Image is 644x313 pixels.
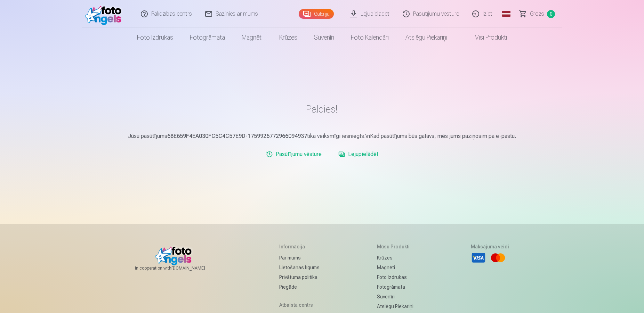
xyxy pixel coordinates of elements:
[377,253,413,263] a: Krūzes
[279,243,320,250] h5: Informācija
[129,28,182,47] a: Foto izdrukas
[471,250,486,265] li: Visa
[530,10,544,18] span: Grozs
[171,265,222,271] a: [DOMAIN_NAME]
[490,250,506,265] li: Mastercard
[471,243,509,250] h5: Maksājuma veidi
[271,28,306,47] a: Krūzes
[279,263,320,272] a: Lietošanas līgums
[377,282,413,292] a: Fotogrāmata
[182,28,233,47] a: Fotogrāmata
[377,302,413,311] a: Atslēgu piekariņi
[279,253,320,263] a: Par mums
[547,10,555,18] span: 0
[306,28,343,47] a: Suvenīri
[279,302,320,308] h5: Atbalsta centrs
[299,9,334,19] a: Galerija
[336,147,381,161] a: Lejupielādēt
[343,28,397,47] a: Foto kalendāri
[233,28,271,47] a: Magnēti
[377,292,413,302] a: Suvenīri
[263,147,324,161] a: Pasūtījumu vēsture
[135,265,222,271] span: In cooperation with
[85,3,125,25] img: /fa1
[397,28,456,47] a: Atslēgu piekariņi
[167,133,307,139] b: 68E659F4EA030FC5C4C57E9D-1759926772966094937
[377,243,413,250] h5: Mūsu produkti
[279,282,320,292] a: Piegāde
[119,132,525,140] p: Jūsu pasūtījums tika veiksmīgi iesniegts.\nKad pasūtījums būs gatavs, mēs jums paziņosim pa e-pastu.
[279,272,320,282] a: Privātuma politika
[456,28,515,47] a: Visi produkti
[377,263,413,272] a: Magnēti
[119,103,525,115] h1: Paldies!
[377,272,413,282] a: Foto izdrukas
